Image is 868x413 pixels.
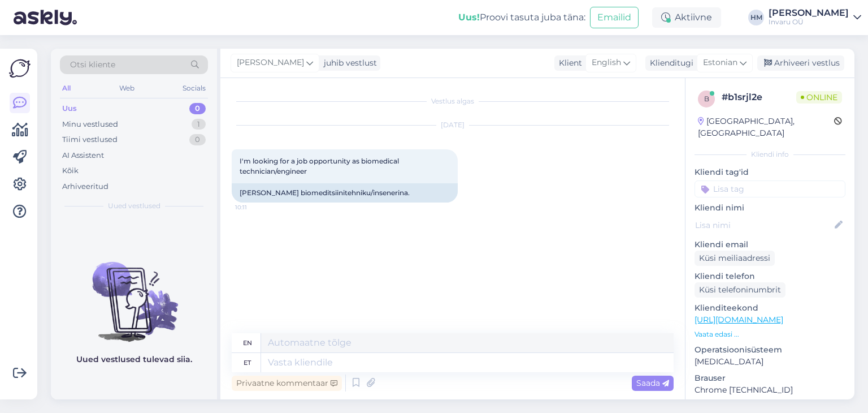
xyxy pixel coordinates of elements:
[62,150,104,161] div: AI Assistent
[235,203,277,212] span: 10:11
[695,149,845,160] div: Kliendi info
[108,201,160,211] span: Uued vestlused
[62,119,118,130] div: Minu vestlused
[695,202,845,214] p: Kliendi nimi
[192,119,206,130] div: 1
[319,57,377,69] div: juhib vestlust
[60,81,73,96] div: All
[748,10,764,25] div: HM
[695,329,845,339] p: Vaata edasi ...
[243,333,252,352] div: en
[695,180,845,197] input: Lisa tag
[695,219,832,231] input: Lisa nimi
[722,91,796,104] div: # b1srjl2e
[232,183,458,203] div: [PERSON_NAME] biomeditsiinitehniku/insenerina.
[240,157,401,175] span: I'm looking for a job opportunity as biomedical technician/engineer
[62,181,108,192] div: Arhiveeritud
[62,103,77,114] div: Uus
[237,57,304,69] span: [PERSON_NAME]
[232,120,674,130] div: [DATE]
[698,115,834,139] div: [GEOGRAPHIC_DATA], [GEOGRAPHIC_DATA]
[70,59,115,71] span: Otsi kliente
[636,378,669,388] span: Saada
[244,353,251,372] div: et
[189,134,206,145] div: 0
[769,18,849,27] div: Invaru OÜ
[62,134,118,145] div: Tiimi vestlused
[695,356,845,368] p: [MEDICAL_DATA]
[695,270,845,282] p: Kliendi telefon
[695,384,845,396] p: Chrome [TECHNICAL_ID]
[645,57,693,69] div: Klienditugi
[757,55,844,71] div: Arhiveeri vestlus
[590,7,639,28] button: Emailid
[9,58,31,79] img: Askly Logo
[695,166,845,178] p: Kliendi tag'id
[180,81,208,96] div: Socials
[695,344,845,356] p: Operatsioonisüsteem
[554,57,582,69] div: Klient
[769,8,861,27] a: [PERSON_NAME]Invaru OÜ
[695,282,785,298] div: Küsi telefoninumbrit
[232,96,674,106] div: Vestlus algas
[695,251,775,266] div: Küsi meiliaadressi
[695,372,845,384] p: Brauser
[592,57,621,69] span: English
[703,57,737,69] span: Estonian
[458,12,480,23] b: Uus!
[695,302,845,314] p: Klienditeekond
[652,7,721,28] div: Aktiivne
[62,165,79,177] div: Kõik
[769,8,849,18] div: [PERSON_NAME]
[51,242,217,343] img: No chats
[117,81,137,96] div: Web
[695,315,783,325] a: [URL][DOMAIN_NAME]
[76,354,192,365] p: Uued vestlused tulevad siia.
[796,91,842,104] span: Online
[232,376,342,391] div: Privaatne kommentaar
[458,11,585,24] div: Proovi tasuta juba täna:
[189,103,206,114] div: 0
[704,94,709,103] span: b
[695,239,845,251] p: Kliendi email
